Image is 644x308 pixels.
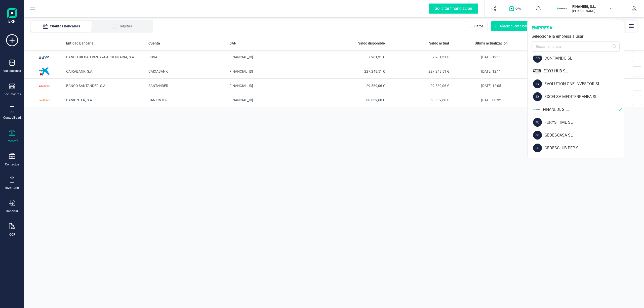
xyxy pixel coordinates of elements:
span: CAIXABANK, S.A. [66,69,93,73]
span: [DATE] 12:05 [481,84,501,88]
span: 227.248,51 € [389,69,449,74]
span: [DATE] 12:11 [481,69,501,73]
div: Tesorería [6,139,18,143]
span: 60.039,60 € [325,98,385,103]
div: Tarjetas [102,24,142,29]
span: 29.569,06 € [325,83,385,88]
div: empresa [532,24,620,31]
div: ECO3 HUB SL [543,68,624,74]
span: BANCO BILBAO VIZCAYA ARGENTARIA, S.A. [66,55,135,59]
span: [DATE] 12:11 [481,55,501,59]
img: FI [556,3,567,14]
button: FIFINANEDI, S.L.[PERSON_NAME] [554,1,619,17]
span: SANTANDER [148,84,168,88]
span: Última actualización [475,41,508,46]
img: Logo Finanedi [7,8,17,24]
span: 60.039,60 € [389,98,449,103]
div: EXCELSA MEDITERRANEA SL [544,94,624,100]
span: BANCO SANTANDER, S.A. [66,84,106,88]
td: [FINANCIAL_ID] [226,50,323,64]
div: Importar [6,209,18,213]
span: 227.248,51 € [325,69,385,74]
td: [FINANCIAL_ID] [226,64,323,79]
span: Saldo disponible [358,41,385,46]
span: [DATE] 08:32 [481,98,501,102]
div: EX [533,92,542,101]
div: Validaciones [3,69,21,73]
img: Imagen de BANKINTER, S.A. [37,93,52,108]
span: Saldo actual [429,41,449,46]
div: Seleccione la empresa a usar [532,33,620,39]
img: FI [533,105,540,114]
img: Imagen de BANCO SANTANDER, S.A. [37,78,52,93]
div: Cuentas Bancarias [41,24,82,29]
span: Cuenta [148,41,160,46]
p: FINANEDI, S.L. [572,4,613,9]
div: FINANEDI, S.L. [543,107,618,113]
span: Entidad Bancaria [66,41,94,46]
td: [FINANCIAL_ID] [226,79,323,93]
span: Añadir cuenta bancaria [500,24,536,29]
span: Filtros [474,24,484,29]
div: GE [533,131,542,140]
span: CAIXABANK [148,69,168,73]
span: IBAN [228,41,236,46]
img: Imagen de BANCO BILBAO VIZCAYA ARGENTARIA, S.A. [37,50,52,65]
img: EC [533,67,541,75]
td: [FINANCIAL_ID] [226,93,323,107]
div: Inventario [5,186,19,190]
div: Documentos [4,92,21,96]
div: Contabilidad [3,116,21,120]
span: 29.569,06 € [389,83,449,88]
div: GEDESCASA SL [544,132,624,138]
div: EVOLUTION ONE INVESTOR SL [544,81,624,87]
button: Añadir cuenta bancaria [491,21,540,31]
div: Contactos [5,162,19,166]
img: Logo de OPS [509,6,523,11]
div: FU [533,118,542,127]
div: CONFIANDO SL [544,55,624,61]
span: 7.981,31 € [389,55,449,60]
p: [PERSON_NAME] [572,9,613,13]
div: Solicitar financiación [429,4,478,14]
span: BANKINTER [148,98,168,102]
input: Buscar empresa [532,41,620,52]
button: Logo de OPS [506,1,526,17]
div: EV [533,79,542,88]
div: FURYS TIME SL [544,119,624,125]
div: CO [533,54,542,63]
span: BANKINTER, S.A. [66,98,93,102]
div: GEDESCLUB PFP SL [544,145,624,151]
div: OCR [9,233,15,237]
span: 7.981,31 € [325,55,385,60]
span: BBVA [148,55,157,59]
button: Solicitar financiación [423,1,484,17]
img: Imagen de CAIXABANK, S.A. [37,64,52,79]
button: Filtros [465,21,488,31]
div: GE [533,144,542,152]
